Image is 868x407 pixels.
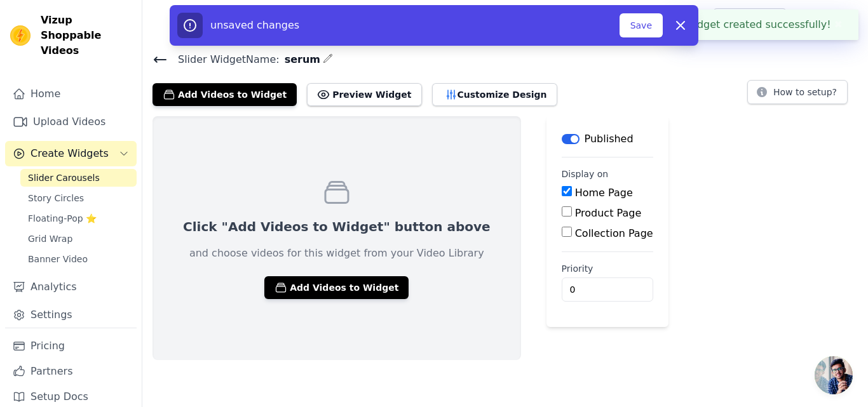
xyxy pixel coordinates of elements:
button: Create Widgets [5,141,137,166]
a: Story Circles [20,189,137,207]
a: Upload Videos [5,109,137,135]
span: Floating-Pop ⭐ [28,212,97,225]
label: Home Page [575,187,633,199]
a: Slider Carousels [20,169,137,187]
span: Grid Wrap [28,232,72,245]
a: Pricing [5,333,137,359]
a: Settings [5,302,137,328]
button: Customize Design [432,83,557,106]
legend: Display on [562,168,609,180]
a: Banner Video [20,250,137,268]
p: Click "Add Videos to Widget" button above [183,218,491,236]
span: serum [280,52,320,67]
a: Grid Wrap [20,230,137,248]
span: Banner Video [28,253,88,265]
div: Edit Name [323,51,333,68]
label: Collection Page [575,227,653,239]
span: unsaved changes [210,19,299,31]
span: Create Widgets [31,146,109,161]
span: Slider Widget Name: [168,52,280,67]
span: Slider Carousels [28,171,100,184]
button: Preview Widget [307,83,421,106]
a: How to setup? [747,89,848,101]
span: Story Circles [28,192,84,204]
button: Save [620,13,663,37]
button: Add Videos to Widget [153,83,297,106]
a: Floating-Pop ⭐ [20,210,137,227]
p: and choose videos for this widget from your Video Library [189,246,484,261]
button: Add Videos to Widget [264,276,409,299]
label: Priority [562,262,653,275]
a: Analytics [5,274,137,300]
p: Published [585,131,634,147]
button: How to setup? [747,80,848,104]
a: Partners [5,359,137,384]
a: Open chat [815,356,853,394]
a: Home [5,81,137,107]
label: Product Page [575,207,642,219]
